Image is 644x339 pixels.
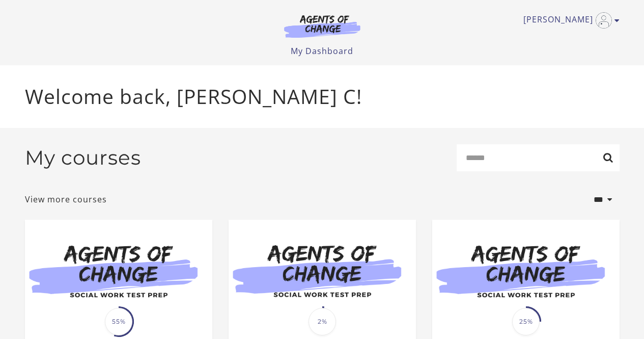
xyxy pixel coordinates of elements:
[25,82,620,112] p: Welcome back, [PERSON_NAME] C!
[512,308,540,335] span: 25%
[523,12,614,29] a: Toggle menu
[105,308,132,335] span: 55%
[291,45,353,57] a: My Dashboard
[25,146,141,170] h2: My courses
[273,14,371,38] img: Agents of Change Logo
[309,308,336,335] span: 2%
[25,193,107,205] a: View more courses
